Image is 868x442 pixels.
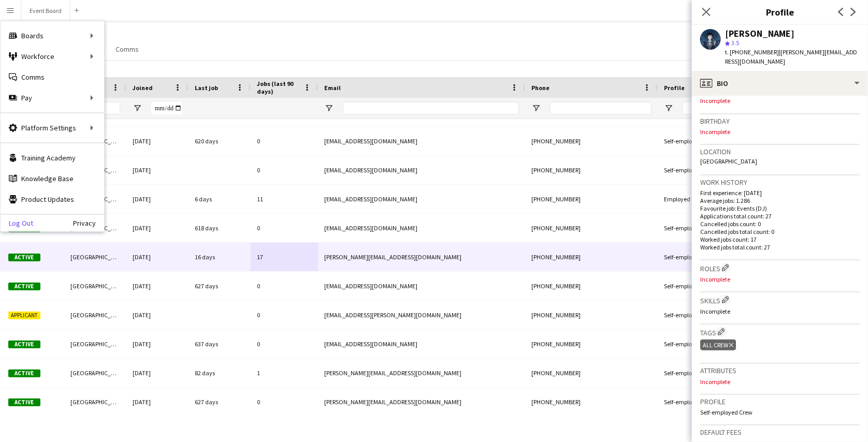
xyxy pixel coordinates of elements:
[189,127,251,155] div: 620 days
[725,48,858,65] span: | [PERSON_NAME][EMAIL_ADDRESS][DOMAIN_NAME]
[324,84,341,92] span: Email
[700,327,860,337] h3: Tags
[683,102,718,114] input: Profile Filter Input
[525,127,658,155] div: [PHONE_NUMBER]
[251,243,318,271] div: 17
[318,127,525,155] div: [EMAIL_ADDRESS][DOMAIN_NAME]
[64,301,126,329] div: [GEOGRAPHIC_DATA]
[525,301,658,329] div: [PHONE_NUMBER]
[725,29,794,38] div: [PERSON_NAME]
[126,185,189,213] div: [DATE]
[133,104,142,113] button: Open Filter Menu
[189,243,251,271] div: 16 days
[251,301,318,329] div: 0
[126,301,189,329] div: [DATE]
[700,307,860,315] p: Incomplete
[700,262,860,273] h3: Roles
[1,189,104,210] a: Product Updates
[189,330,251,358] div: 637 days
[126,243,189,271] div: [DATE]
[664,84,685,92] span: Profile
[318,243,525,271] div: [PERSON_NAME][EMAIL_ADDRESS][DOMAIN_NAME]
[658,272,724,300] div: Self-employed Crew
[700,220,860,228] p: Cancelled jobs count: 0
[8,341,40,348] span: Active
[658,301,724,329] div: Self-employed Crew
[658,185,724,213] div: Employed Crew
[318,388,525,416] div: [PERSON_NAME][EMAIL_ADDRESS][DOMAIN_NAME]
[1,148,104,168] a: Training Academy
[700,197,860,204] p: Average jobs: 1.286
[725,48,779,56] span: t. [PHONE_NUMBER]
[1,168,104,189] a: Knowledge Base
[658,127,724,155] div: Self-employed Crew
[700,128,860,136] p: Incomplete
[251,388,318,416] div: 0
[700,378,860,386] p: Incomplete
[189,185,251,213] div: 6 days
[189,388,251,416] div: 627 days
[251,359,318,387] div: 1
[525,156,658,184] div: [PHONE_NUMBER]
[318,301,525,329] div: [EMAIL_ADDRESS][PERSON_NAME][DOMAIN_NAME]
[700,366,860,375] h3: Attributes
[189,272,251,300] div: 627 days
[126,156,189,184] div: [DATE]
[8,254,40,261] span: Active
[700,212,860,220] p: Applications total count: 27
[1,25,104,46] div: Boards
[115,45,139,54] span: Comms
[251,185,318,213] div: 11
[189,359,251,387] div: 82 days
[525,185,658,213] div: [PHONE_NUMBER]
[700,235,860,243] p: Worked jobs count: 17
[126,272,189,300] div: [DATE]
[133,84,153,92] span: Joined
[318,185,525,213] div: [EMAIL_ADDRESS][DOMAIN_NAME]
[64,359,126,387] div: [GEOGRAPHIC_DATA]
[700,157,757,165] span: [GEOGRAPHIC_DATA]
[525,359,658,387] div: [PHONE_NUMBER]
[1,117,104,138] div: Platform Settings
[525,272,658,300] div: [PHONE_NUMBER]
[8,283,40,290] span: Active
[64,272,126,300] div: [GEOGRAPHIC_DATA]
[318,272,525,300] div: [EMAIL_ADDRESS][DOMAIN_NAME]
[195,84,218,92] span: Last job
[251,127,318,155] div: 0
[692,71,868,96] div: Bio
[700,204,860,212] p: Favourite job: Events (DJ)
[700,228,860,235] p: Cancelled jobs total count: 0
[525,388,658,416] div: [PHONE_NUMBER]
[700,340,736,350] div: All crew
[700,178,860,187] h3: Work history
[189,214,251,242] div: 618 days
[318,359,525,387] div: [PERSON_NAME][EMAIL_ADDRESS][DOMAIN_NAME]
[700,243,860,251] p: Worked jobs total count: 27
[126,359,189,387] div: [DATE]
[664,104,673,113] button: Open Filter Menu
[64,330,126,358] div: [GEOGRAPHIC_DATA]
[8,399,40,406] span: Active
[251,156,318,184] div: 0
[324,104,334,113] button: Open Filter Menu
[525,214,658,242] div: [PHONE_NUMBER]
[1,67,104,87] a: Comms
[1,46,104,67] div: Workforce
[550,102,652,114] input: Phone Filter Input
[318,330,525,358] div: [EMAIL_ADDRESS][DOMAIN_NAME]
[8,312,40,319] span: Applicant
[64,388,126,416] div: [GEOGRAPHIC_DATA]
[318,214,525,242] div: [EMAIL_ADDRESS][DOMAIN_NAME]
[251,272,318,300] div: 0
[1,87,104,108] div: Pay
[700,294,860,305] h3: Skills
[700,397,860,406] h3: Profile
[21,1,70,21] button: Event Board
[700,116,860,126] h3: Birthday
[692,5,868,19] h3: Profile
[658,243,724,271] div: Self-employed Crew
[658,214,724,242] div: Self-employed Crew
[731,39,739,47] span: 3.5
[700,147,860,156] h3: Location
